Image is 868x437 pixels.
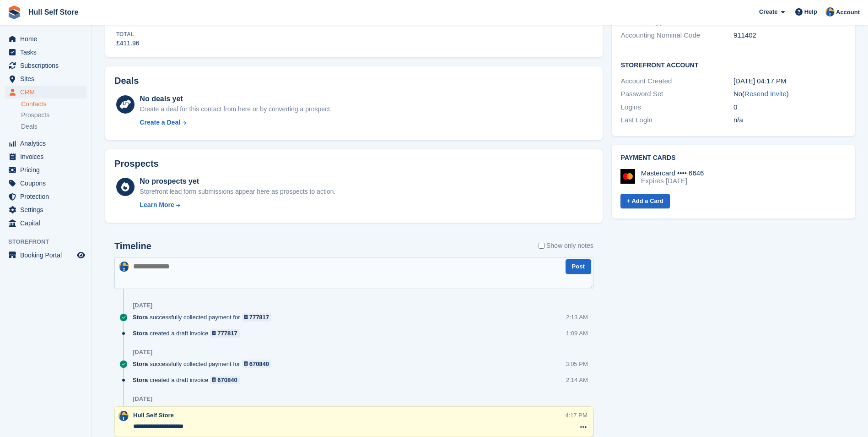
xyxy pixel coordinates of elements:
[733,102,846,113] div: 0
[5,190,86,203] a: menu
[21,100,86,109] a: Contacts
[621,89,733,99] div: Password Set
[21,122,38,131] span: Deals
[133,302,152,309] div: [DATE]
[140,118,331,127] a: Create a Deal
[242,313,272,322] a: 777817
[116,38,140,48] div: £411.96
[140,118,180,127] div: Create a Deal
[119,411,129,421] img: Hull Self Store
[133,360,276,368] div: successfully collected payment for
[133,376,148,384] span: Stora
[133,412,174,419] span: Hull Self Store
[539,241,593,251] label: Show only notes
[20,190,75,203] span: Protection
[75,250,86,261] a: Preview store
[140,104,331,114] div: Create a deal for this contact from here or by converting a prospect.
[621,102,733,113] div: Logins
[620,169,635,184] img: Mastercard Logo
[5,59,86,72] a: menu
[25,5,82,20] a: Hull Self Store
[733,89,846,99] div: No
[249,313,269,322] div: 777817
[733,115,846,126] div: n/a
[7,5,21,19] img: stora-icon-8386f47178a22dfd0bd8f6a31ec36ba5ce8667c1dd55bd0f319d3a0aa187defe.svg
[140,176,335,187] div: No prospects yet
[5,33,86,45] a: menu
[20,217,75,229] span: Capital
[119,262,129,272] img: Hull Self Store
[114,241,151,251] h2: Timeline
[744,90,787,98] a: Resend Invite
[5,217,86,229] a: menu
[5,249,86,262] a: menu
[20,86,75,98] span: CRM
[249,360,269,368] div: 670840
[20,249,75,262] span: Booking Portal
[5,203,86,216] a: menu
[5,137,86,150] a: menu
[621,115,733,126] div: Last Login
[566,313,588,322] div: 2:13 AM
[217,329,237,338] div: 777817
[140,187,335,197] div: Storefront lead form submissions appear here as prospects to action.
[759,7,777,16] span: Create
[114,158,159,169] h2: Prospects
[565,411,587,420] div: 4:17 PM
[836,8,860,17] span: Account
[641,169,704,177] div: Mastercard •••• 6646
[133,395,152,403] div: [DATE]
[742,90,789,98] span: ( )
[5,150,86,163] a: menu
[733,76,846,87] div: [DATE] 04:17 PM
[140,200,335,210] a: Learn More
[140,93,331,104] div: No deals yet
[8,237,91,246] span: Storefront
[5,164,86,176] a: menu
[133,329,244,338] div: created a draft invoice
[621,154,846,162] h2: Payment cards
[21,111,49,120] span: Prospects
[20,72,75,85] span: Sites
[133,313,148,322] span: Stora
[20,33,75,45] span: Home
[133,349,152,356] div: [DATE]
[133,376,244,384] div: created a draft invoice
[133,329,148,338] span: Stora
[21,122,86,131] a: Deals
[621,76,733,87] div: Account Created
[133,360,148,368] span: Stora
[116,30,140,38] div: Total
[620,194,670,209] a: + Add a Card
[566,259,591,274] button: Post
[621,60,846,69] h2: Storefront Account
[641,177,704,185] div: Expires [DATE]
[5,177,86,190] a: menu
[20,150,75,163] span: Invoices
[804,7,817,16] span: Help
[210,329,240,338] a: 777817
[825,7,835,16] img: Hull Self Store
[140,200,174,210] div: Learn More
[5,86,86,98] a: menu
[20,46,75,59] span: Tasks
[539,241,545,251] input: Show only notes
[733,30,846,41] div: 911402
[20,59,75,72] span: Subscriptions
[5,72,86,85] a: menu
[210,376,240,384] a: 670840
[566,329,588,338] div: 1:09 AM
[114,76,139,86] h2: Deals
[566,376,588,384] div: 2:14 AM
[133,313,276,322] div: successfully collected payment for
[20,177,75,190] span: Coupons
[5,46,86,59] a: menu
[20,203,75,216] span: Settings
[242,360,272,368] a: 670840
[217,376,237,384] div: 670840
[20,164,75,176] span: Pricing
[621,30,733,41] div: Accounting Nominal Code
[20,137,75,150] span: Analytics
[21,110,86,120] a: Prospects
[566,360,588,368] div: 3:05 PM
